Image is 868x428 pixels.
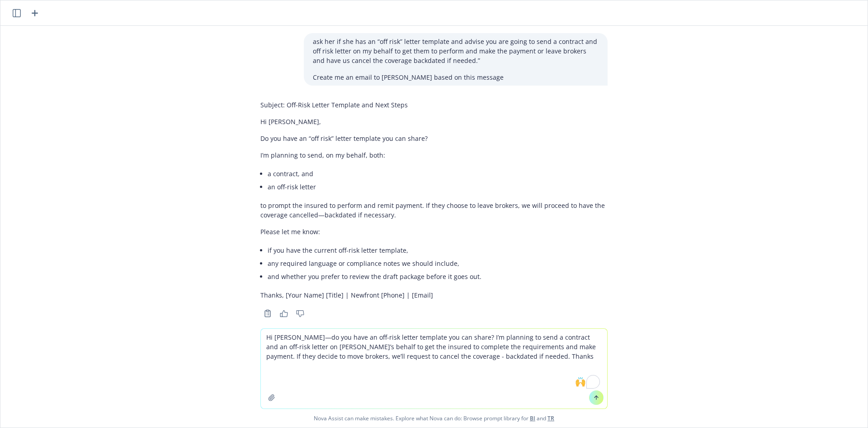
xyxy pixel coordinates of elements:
p: Do you have an “off risk” letter template you can share? [260,134,608,143]
li: an off-risk letter [268,180,608,193]
li: a contract, and [268,167,608,180]
svg: Copy to clipboard [264,309,272,317]
a: TR [547,414,554,422]
button: Thumbs down [293,307,307,320]
p: Thanks, [Your Name] [Title] | Newfront [Phone] | [Email] [260,290,608,300]
p: Please let me know: [260,227,608,236]
p: I’m planning to send, on my behalf, both: [260,150,608,160]
p: Hi [PERSON_NAME], [260,117,608,126]
p: Subject: Off-Risk Letter Template and Next Steps [260,100,608,110]
span: Nova Assist can make mistakes. Explore what Nova can do: Browse prompt library for and [4,409,864,428]
a: BI [530,414,535,422]
p: Create me an email to [PERSON_NAME] based on this message [313,72,599,82]
p: ask her if she has an “off risk” letter template and advise you are going to send a contract and ... [313,37,599,65]
li: and whether you prefer to review the draft package before it goes out. [268,270,608,283]
textarea: To enrich screen reader interactions, please activate Accessibility in Grammarly extension settings [261,329,607,409]
li: any required language or compliance notes we should include, [268,257,608,270]
p: to prompt the insured to perform and remit payment. If they choose to leave brokers, we will proc... [260,201,608,220]
li: if you have the current off-risk letter template, [268,244,608,257]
